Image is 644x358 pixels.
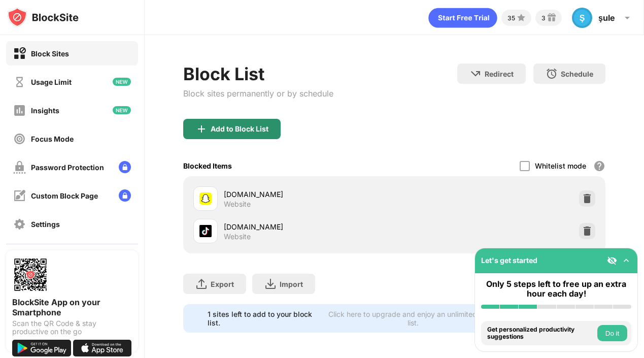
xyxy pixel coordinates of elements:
[13,133,26,145] img: focus-off.svg
[572,8,592,28] div: Ş
[428,8,497,28] div: animation
[199,192,212,205] img: favicons
[481,256,537,265] div: Let's get started
[224,232,251,241] div: Website
[13,218,26,231] img: settings-off.svg
[607,255,617,266] img: eye-not-visible.svg
[183,63,333,84] div: Block List
[541,14,546,22] div: 3
[598,13,615,23] div: şule
[183,161,232,170] div: Blocked Items
[31,135,74,143] div: Focus Mode
[481,279,631,299] div: Only 5 steps left to free up an extra hour each day!
[73,340,132,356] img: download-on-the-app-store.svg
[7,7,79,27] img: logo-blocksite.svg
[119,189,131,202] img: lock-menu.svg
[31,49,69,58] div: Block Sites
[211,280,234,288] div: Export
[515,12,527,24] img: points-small.svg
[12,297,132,317] div: BlockSite App on your Smartphone
[31,106,59,115] div: Insights
[211,125,268,133] div: Add to Block List
[199,225,212,237] img: favicons
[224,221,394,232] div: [DOMAIN_NAME]
[31,220,60,229] div: Settings
[31,191,98,200] div: Custom Block Page
[13,47,26,60] img: block-on.svg
[507,14,515,22] div: 35
[280,280,303,288] div: Import
[13,161,26,174] img: password-protection-off.svg
[113,78,131,86] img: new-icon.svg
[561,70,593,78] div: Schedule
[487,326,595,341] div: Get personalized productivity suggestions
[13,76,26,88] img: time-usage-off.svg
[597,325,627,341] button: Do it
[208,310,321,327] div: 1 sites left to add to your block list.
[31,163,104,172] div: Password Protection
[183,88,333,99] div: Block sites permanently or by schedule
[31,78,72,86] div: Usage Limit
[13,104,26,117] img: insights-off.svg
[12,319,132,336] div: Scan the QR Code & stay productive on the go
[621,255,631,266] img: omni-setup-toggle.svg
[485,70,514,78] div: Redirect
[535,161,586,170] div: Whitelist mode
[119,161,131,173] img: lock-menu.svg
[12,340,71,356] img: get-it-on-google-play.svg
[113,106,131,114] img: new-icon.svg
[13,189,26,202] img: customize-block-page-off.svg
[12,256,49,293] img: options-page-qr-code.png
[224,189,394,200] div: [DOMAIN_NAME]
[546,12,558,24] img: reward-small.svg
[224,200,251,209] div: Website
[327,310,499,327] div: Click here to upgrade and enjoy an unlimited block list.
